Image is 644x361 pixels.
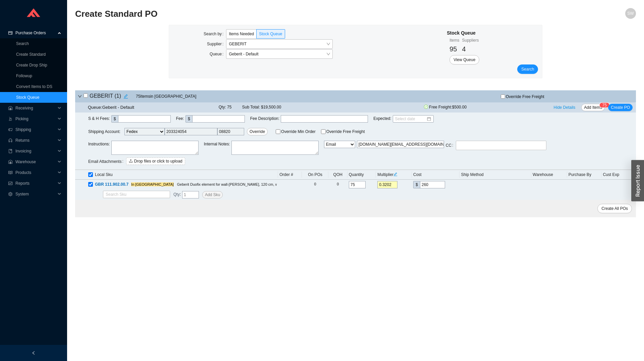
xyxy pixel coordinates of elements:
input: Select date [395,116,426,122]
input: 1 [182,191,199,198]
label: Email Attachments [88,157,126,166]
label: CC [446,141,456,150]
span: edit [393,172,397,176]
label: Queue [210,49,226,59]
button: edit [121,92,130,101]
a: Followup [16,74,32,78]
div: Stock Queue [447,29,479,37]
span: Override Free Freight [506,95,544,99]
span: Stock Queue [259,32,282,36]
th: Warehouse [531,170,567,180]
a: Stock Queue [16,95,39,100]
span: Drop files or click to upload [134,158,182,165]
th: Order # [278,170,302,180]
span: Shipping Account: [88,128,268,135]
span: 5 [604,103,607,107]
button: Add Items [581,104,605,111]
mark: In [GEOGRAPHIC_DATA] [131,182,174,186]
div: Queue: Geberit - Default [88,104,134,111]
span: Warehouse [15,156,56,167]
span: 75 [227,105,231,109]
span: Override Free Freight [326,130,365,134]
div: Items [449,37,459,44]
td: 0 [328,180,347,190]
input: Override Free Freight [501,94,505,99]
span: upload [129,159,133,164]
span: Fee Description : [250,115,279,123]
span: left [32,351,36,355]
th: Purchase By [567,170,602,180]
th: QOH [328,170,347,180]
a: Convert Items to DS [16,84,52,89]
span: : [173,191,181,198]
span: Geberit Duofix element for wall-[PERSON_NAME], 120 cm, with Sigma concealed cistern 12 cm, 4.8 / ... [177,182,389,186]
th: On POs [302,170,328,180]
input: Account No [165,128,217,135]
h4: GEBERIT [84,92,130,101]
input: Override Min Order [276,129,280,134]
span: book [8,149,13,153]
button: Search [517,64,538,74]
a: Create Standard [16,52,46,57]
span: Purchase Orders [15,28,56,38]
label: Search by [204,29,226,39]
span: ( 1 ) [114,93,121,99]
span: customer-service [8,138,13,142]
div: $ [413,181,420,188]
span: edit [121,94,130,99]
span: Sub Total: [242,105,260,109]
span: GBR 111.902.00.7 [95,182,128,187]
button: Create All POs [597,204,632,213]
a: Search [16,41,29,46]
button: Add Sku [202,191,223,198]
span: S & H Fees : [88,115,110,123]
span: GEBERIT [229,40,330,48]
th: Cust Exp [601,170,636,180]
h2: Create Standard PO [75,8,496,20]
span: read [8,171,13,175]
span: 7 [602,103,605,107]
div: Multiplier [377,171,411,178]
button: Hide Details [551,104,578,111]
span: 75 Item s in [GEOGRAPHIC_DATA] [136,93,196,100]
span: fund [8,181,13,185]
div: $ [185,115,192,123]
span: Override [250,128,265,135]
span: Instructions : [88,141,110,157]
span: SW [627,8,634,19]
td: 0 [302,180,328,190]
button: View Queue [449,55,479,64]
span: Shipping [15,124,56,135]
span: setting [8,192,13,196]
span: System [15,189,56,199]
span: Expected : [373,115,391,123]
span: Picking [15,114,56,124]
th: Ship Method [460,170,531,180]
span: 95 [449,45,457,53]
button: uploadDrop files or click to upload [126,157,185,165]
span: Fee : [176,115,184,123]
th: Cost [412,170,460,180]
span: Products [15,167,56,178]
input: Zip [217,128,244,135]
span: Search [521,66,534,73]
span: check-circle [424,105,428,109]
span: $500.00 [452,105,467,109]
span: View Queue [453,56,475,63]
input: Override Free Freight [321,129,326,134]
span: 4 [462,45,466,53]
a: Create Drop Ship [16,63,47,67]
button: Override [247,128,268,135]
span: Add Items [584,104,602,111]
span: Free Freight: [424,104,478,111]
span: Invoicing [15,146,56,156]
button: Create PO [608,104,633,111]
span: $19,500.00 [261,105,281,109]
sup: 75 [600,103,609,107]
span: Hide Details [554,104,576,111]
span: Items Needed [229,32,254,36]
div: Suppliers [462,37,479,44]
span: Reports [15,178,56,189]
span: Qty [173,192,180,197]
span: Create PO [611,104,630,111]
